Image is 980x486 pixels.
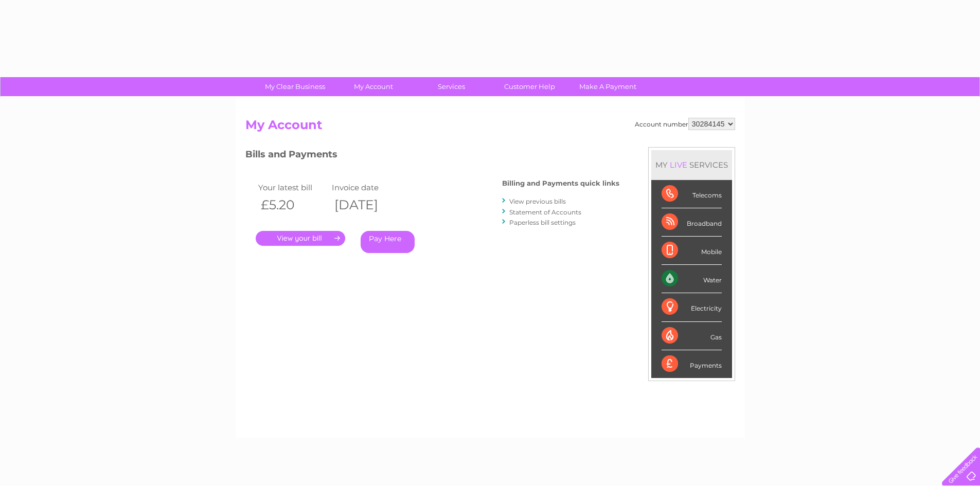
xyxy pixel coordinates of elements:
[662,350,722,378] div: Payments
[245,118,735,137] h2: My Account
[662,265,722,293] div: Water
[487,77,572,96] a: Customer Help
[256,231,345,246] a: .
[253,77,337,96] a: My Clear Business
[409,77,494,96] a: Services
[509,197,566,205] a: View previous bills
[256,194,330,215] th: £5.20
[329,181,403,194] td: Invoice date
[651,150,732,179] div: MY SERVICES
[331,77,416,96] a: My Account
[509,219,576,226] a: Paperless bill settings
[662,208,722,237] div: Broadband
[256,181,330,194] td: Your latest bill
[635,118,735,130] div: Account number
[662,237,722,265] div: Mobile
[565,77,650,96] a: Make A Payment
[245,147,619,165] h3: Bills and Payments
[662,322,722,350] div: Gas
[502,179,619,187] h4: Billing and Payments quick links
[662,293,722,321] div: Electricity
[361,231,415,253] a: Pay Here
[509,208,581,216] a: Statement of Accounts
[329,194,403,215] th: [DATE]
[668,160,689,170] div: LIVE
[662,180,722,208] div: Telecoms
